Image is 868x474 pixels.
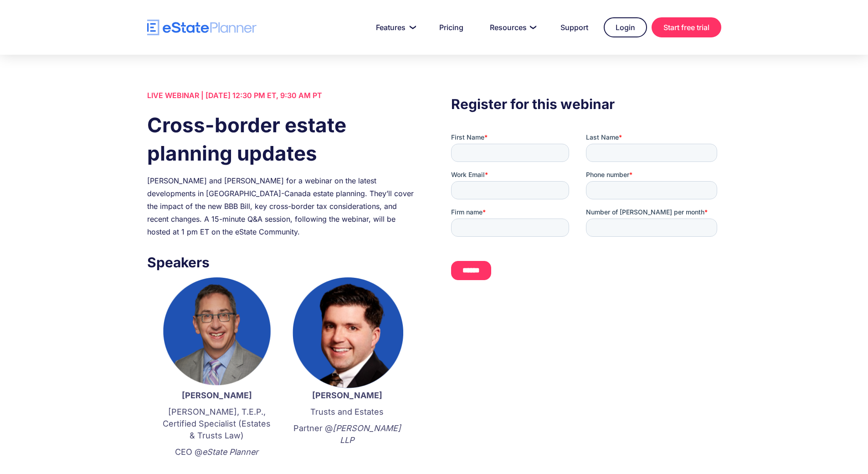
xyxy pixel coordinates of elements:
h3: Register for this webinar [451,94,721,115]
a: Start free trial [652,17,721,37]
div: [PERSON_NAME] and [PERSON_NAME] for a webinar on the latest developments in [GEOGRAPHIC_DATA]-Can... [147,174,417,238]
a: Support [550,18,599,36]
p: CEO @ [161,446,273,458]
iframe: Form 0 [451,133,721,288]
a: home [147,20,257,36]
p: ‍ [291,451,403,463]
p: Trusts and Estates [291,406,403,418]
p: Partner @ [291,422,403,446]
a: Features [365,18,424,36]
div: LIVE WEBINAR | [DATE] 12:30 PM ET, 9:30 AM PT [147,89,417,102]
h1: Cross-border estate planning updates [147,111,417,167]
em: eState Planner [202,447,258,457]
strong: [PERSON_NAME] [312,391,382,400]
h3: Speakers [147,252,417,273]
p: [PERSON_NAME], T.E.P., Certified Specialist (Estates & Trusts Law) [161,406,273,442]
strong: [PERSON_NAME] [182,391,252,400]
a: Pricing [428,18,474,36]
em: [PERSON_NAME] LLP [333,423,401,445]
a: Resources [479,18,545,36]
a: Login [604,17,647,37]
